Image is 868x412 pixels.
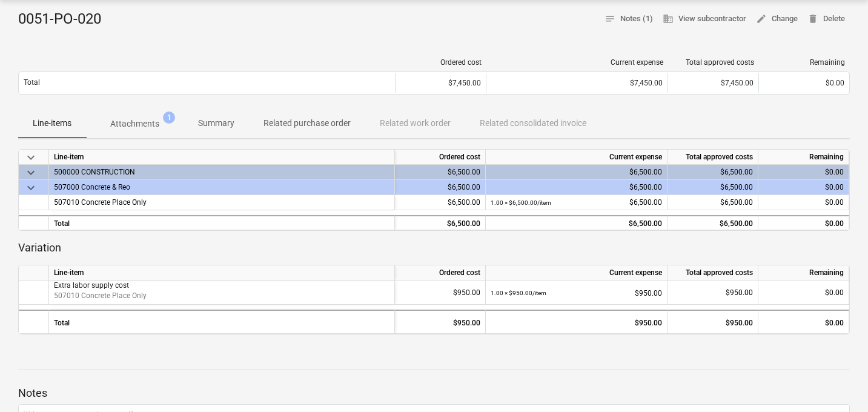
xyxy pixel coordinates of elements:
[673,79,754,87] div: $7,450.00
[491,165,662,180] div: $6,500.00
[400,195,480,210] div: $6,500.00
[672,216,753,231] div: $6,500.00
[400,281,480,305] div: $950.00
[54,180,389,194] div: 507000 Concrete & Reo
[491,290,546,296] small: 1.00 × $950.00 / item
[24,150,38,165] span: keyboard_arrow_down
[756,13,767,24] span: edit
[763,311,844,335] div: $0.00
[491,180,662,195] div: $6,500.00
[400,180,480,195] div: $6,500.00
[33,117,71,130] p: Line-items
[491,199,551,206] small: 1.00 × $6,500.00 / item
[49,150,395,165] div: Line-item
[110,118,159,130] p: Attachments
[663,12,746,26] span: View subcontractor
[751,10,803,28] button: Change
[24,165,38,180] span: keyboard_arrow_down
[491,311,662,335] div: $950.00
[758,265,849,281] div: Remaining
[163,111,175,124] span: 1
[491,216,662,231] div: $6,500.00
[672,180,753,195] div: $6,500.00
[764,58,845,67] div: Remaining
[491,79,663,87] div: $7,450.00
[400,311,480,335] div: $950.00
[668,150,758,165] div: Total approved costs
[18,386,850,400] p: Notes
[198,117,234,130] p: Summary
[672,165,753,180] div: $6,500.00
[803,10,850,28] button: Delete
[663,13,674,24] span: business
[491,281,662,305] div: $950.00
[756,12,798,26] span: Change
[49,215,395,230] div: Total
[49,265,395,281] div: Line-item
[658,10,751,28] button: View subcontractor
[18,10,111,29] div: 0051-PO-020
[395,265,486,281] div: Ordered cost
[491,58,663,67] div: Current expense
[49,310,395,334] div: Total
[763,216,844,231] div: $0.00
[400,216,480,231] div: $6,500.00
[486,150,668,165] div: Current expense
[486,265,668,281] div: Current expense
[395,150,486,165] div: Ordered cost
[763,165,844,180] div: $0.00
[24,181,38,195] span: keyboard_arrow_down
[54,281,389,291] p: Extra labor supply cost
[668,265,758,281] div: Total approved costs
[400,58,482,67] div: Ordered cost
[400,79,481,87] div: $7,450.00
[672,311,753,335] div: $950.00
[763,195,844,210] div: $0.00
[763,281,844,305] div: $0.00
[807,354,868,412] iframe: Chat Widget
[54,291,147,300] span: 507010 Concrete Place Only
[18,241,850,255] p: Variation
[24,78,40,88] p: Total
[600,10,658,28] button: Notes (1)
[763,180,844,195] div: $0.00
[400,165,480,180] div: $6,500.00
[672,281,753,305] div: $950.00
[807,12,845,26] span: Delete
[54,198,147,207] span: 507010 Concrete Place Only
[491,195,662,210] div: $6,500.00
[605,13,615,24] span: notes
[758,150,849,165] div: Remaining
[605,12,653,26] span: Notes (1)
[673,58,754,67] div: Total approved costs
[263,117,351,130] p: Related purchase order
[54,165,389,179] div: 500000 CONSTRUCTION
[764,79,844,87] div: $0.00
[672,195,753,210] div: $6,500.00
[807,13,818,24] span: delete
